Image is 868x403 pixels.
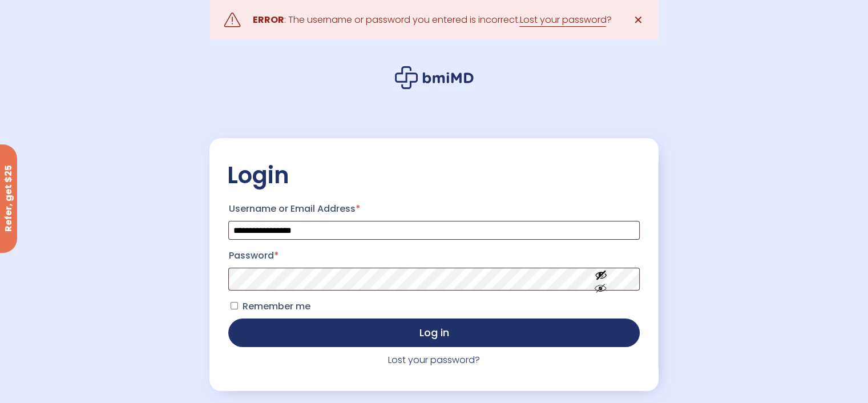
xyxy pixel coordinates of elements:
[569,260,633,299] button: Show password
[242,300,310,313] span: Remember me
[228,247,639,265] label: Password
[519,13,606,27] a: Lost your password
[252,12,611,28] div: : The username or password you entered is incorrect. ?
[228,200,639,218] label: Username or Email Address
[633,12,643,28] span: ✕
[228,319,639,347] button: Log in
[388,353,480,366] a: Lost your password?
[252,13,284,26] strong: ERROR
[227,161,641,190] h2: Login
[231,302,238,309] input: Remember me
[627,9,650,31] a: ✕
